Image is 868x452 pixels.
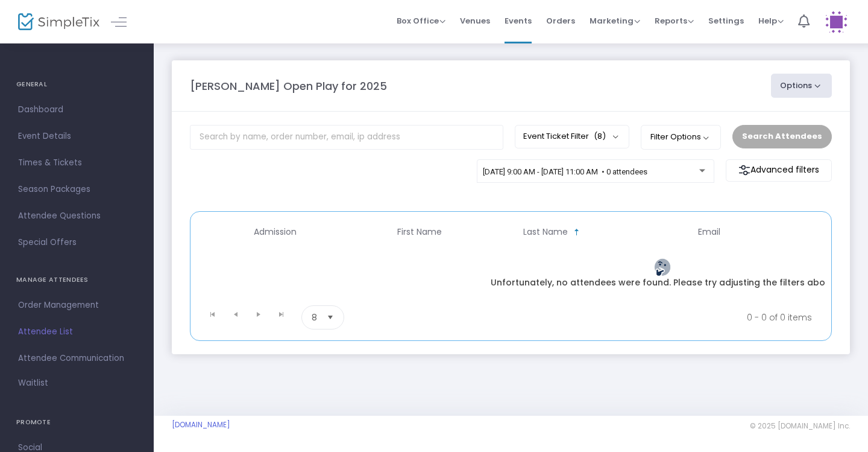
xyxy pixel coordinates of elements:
span: Order Management [18,298,136,313]
img: face-thinking.png [653,258,671,276]
span: Settings [708,5,744,36]
span: © 2025 [DOMAIN_NAME] Inc. [750,421,850,431]
m-panel-title: [PERSON_NAME] Open Play for 2025 [190,78,387,94]
span: Reports [655,15,694,27]
span: Attendee Communication [18,351,136,366]
span: Marketing [590,15,640,27]
span: Waitlist [18,377,48,389]
span: Dashboard [18,102,136,118]
span: Venues [460,5,490,36]
img: filter [738,164,750,176]
span: Last Name [523,227,568,237]
input: Search by name, order number, email, ip address [190,125,503,150]
span: First Name [397,227,442,237]
span: Special Offers [18,235,136,250]
h4: PROMOTE [16,410,137,434]
span: Box Office [397,15,445,27]
span: Sortable [572,228,582,237]
span: Orders [546,5,575,36]
span: Event Details [18,129,136,144]
span: Attendee Questions [18,208,136,224]
button: Event Ticket Filter(8) [515,125,629,148]
span: 8 [312,311,317,323]
span: Admission [254,227,297,237]
button: Select [322,306,339,329]
button: Options [771,74,832,98]
div: Data table [197,218,825,301]
span: Season Packages [18,182,136,197]
a: [DOMAIN_NAME] [172,420,230,430]
h4: MANAGE ATTENDEES [16,268,137,292]
span: [DATE] 9:00 AM - [DATE] 11:00 AM • 0 attendees [483,167,647,176]
span: Events [505,5,532,36]
span: Help [758,15,784,27]
m-button: Advanced filters [726,159,832,182]
kendo-pager-info: 0 - 0 of 0 items [464,305,812,329]
h4: GENERAL [16,72,137,97]
button: Filter Options [641,125,721,149]
span: Attendee List [18,324,136,340]
span: Times & Tickets [18,155,136,171]
span: (8) [594,132,606,141]
span: Email [698,227,720,237]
